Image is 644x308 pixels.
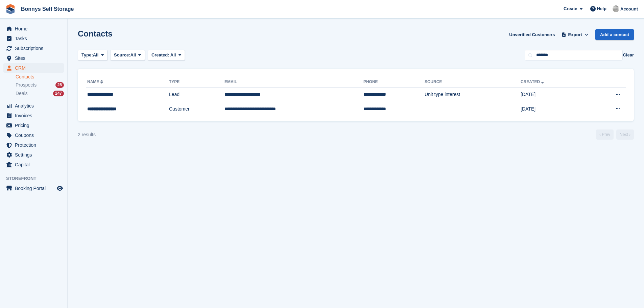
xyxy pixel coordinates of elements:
a: menu [3,160,64,169]
span: Sites [15,53,55,63]
span: Export [568,31,582,38]
button: Created: All [148,50,185,61]
a: menu [3,34,64,43]
a: menu [3,150,64,160]
span: All [170,52,176,57]
a: Preview store [56,184,64,192]
a: menu [3,53,64,63]
span: Create [564,5,577,12]
span: Protection [15,140,55,150]
span: Storefront [6,175,67,182]
a: Created [521,79,545,84]
img: James Bonny [613,5,619,12]
span: Capital [15,160,55,169]
button: Export [560,29,590,40]
span: Pricing [15,121,55,130]
a: menu [3,131,64,140]
span: Created: [151,52,169,57]
nav: Page [595,129,635,140]
a: Name [87,79,104,84]
span: Analytics [15,101,55,111]
img: stora-icon-8386f47178a22dfd0bd8f6a31ec36ba5ce8667c1dd55bd0f319d3a0aa187defe.svg [5,4,16,14]
a: menu [3,111,64,120]
a: Previous [596,129,614,140]
span: Tasks [15,34,55,43]
span: Prospects [16,82,37,88]
span: Deals [16,90,28,97]
a: Next [616,129,634,140]
a: menu [3,101,64,111]
span: Type: [81,52,93,58]
a: menu [3,44,64,53]
th: Type [169,77,224,88]
a: Add a contact [595,29,634,40]
span: Source: [114,52,130,58]
span: Coupons [15,131,55,140]
span: Account [620,6,638,13]
td: Customer [169,102,224,116]
span: Help [597,5,606,12]
div: 247 [53,91,64,96]
a: menu [3,63,64,73]
a: Bonnys Self Storage [18,3,76,15]
span: Invoices [15,111,55,120]
th: Email [224,77,363,88]
a: Contacts [16,74,64,80]
a: menu [3,121,64,130]
td: Unit type interest [425,88,521,102]
a: menu [3,24,64,33]
a: menu [3,140,64,150]
a: Prospects 25 [16,81,64,89]
a: menu [3,184,64,193]
td: [DATE] [521,102,588,116]
button: Source: All [110,50,145,61]
td: [DATE] [521,88,588,102]
button: Clear [623,52,634,58]
td: Lead [169,88,224,102]
span: Home [15,24,55,33]
h1: Contacts [78,29,113,38]
th: Phone [363,77,425,88]
span: CRM [15,63,55,73]
th: Source [425,77,521,88]
button: Type: All [78,50,108,61]
span: All [93,52,99,58]
div: 2 results [78,131,96,138]
div: 25 [55,82,64,88]
span: Subscriptions [15,44,55,53]
a: Deals 247 [16,90,64,97]
span: Booking Portal [15,184,55,193]
a: Unverified Customers [506,29,557,40]
span: All [130,52,136,58]
span: Settings [15,150,55,160]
